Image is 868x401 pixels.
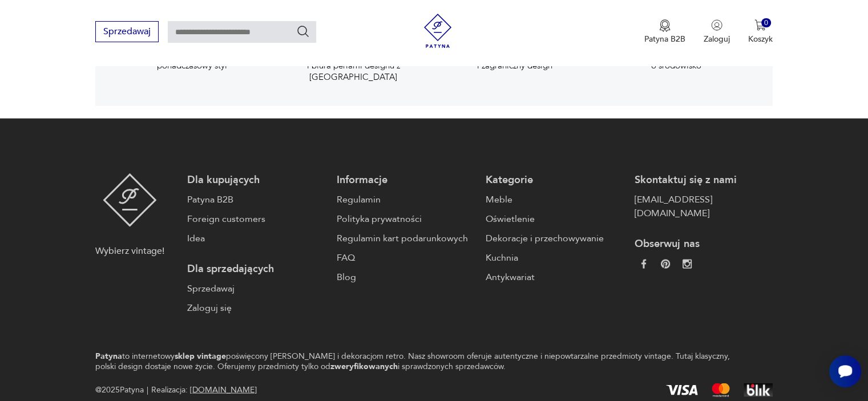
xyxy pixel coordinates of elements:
img: Ikona medalu [659,19,671,32]
strong: Patyna [95,351,122,362]
img: da9060093f698e4c3cedc1453eec5031.webp [639,260,648,269]
a: Sprzedawaj [187,282,325,295]
div: | [147,383,148,397]
img: Ikona koszyka [754,19,766,31]
a: Foreign customers [187,212,325,226]
p: Kategorie [486,173,623,187]
p: Zaloguj [704,34,730,44]
a: Zaloguj się [187,301,325,315]
img: 37d27d81a828e637adc9f9cb2e3d3a8a.webp [661,260,670,269]
span: @ 2025 Patyna [95,383,144,397]
img: Visa [666,385,698,395]
button: Sprzedawaj [95,21,159,42]
a: Meble [486,193,623,206]
img: c2fd9cf7f39615d9d6839a72ae8e59e5.webp [683,260,692,269]
button: 0Koszyk [748,19,773,44]
a: Kuchnia [486,251,623,265]
a: Antykwariat [486,270,623,284]
a: Oświetlenie [486,212,623,226]
div: 0 [761,18,771,28]
a: Regulamin kart podarunkowych [337,232,474,245]
p: Obserwuj nas [635,237,772,251]
img: Patyna - sklep z meblami i dekoracjami vintage [421,14,455,48]
a: FAQ [337,251,474,265]
img: Mastercard [712,383,730,397]
p: Dla sprzedających [187,262,325,276]
p: Patyna B2B [644,34,685,44]
button: Patyna B2B [644,19,685,44]
a: [EMAIL_ADDRESS][DOMAIN_NAME] [635,193,772,220]
a: Ikona medaluPatyna B2B [644,19,685,44]
p: Dla kupujących [187,173,325,187]
a: Blog [337,270,474,284]
img: Patyna - sklep z meblami i dekoracjami vintage [103,173,157,227]
a: Polityka prywatności [337,212,474,226]
p: Wybierz vintage! [95,244,164,258]
a: Patyna B2B [187,193,325,206]
p: Skontaktuj się z nami [635,173,772,187]
p: Informacje [337,173,474,187]
img: BLIK [744,383,773,397]
a: Dekoracje i przechowywanie [486,232,623,245]
strong: sklep vintage [175,351,226,362]
iframe: Smartsupp widget button [829,355,861,387]
p: Koszyk [748,34,773,44]
strong: zweryfikowanych [330,361,398,372]
span: Realizacja: [151,383,257,397]
a: [DOMAIN_NAME] [190,384,257,395]
p: którzy urządzili swoje domy i biura perłami designu z [GEOGRAPHIC_DATA] [290,48,416,83]
a: Sprzedawaj [95,29,159,37]
a: Regulamin [337,193,474,206]
button: Szukaj [296,25,310,38]
button: Zaloguj [704,19,730,44]
a: Idea [187,232,325,245]
p: to internetowy poświęcony [PERSON_NAME] i dekoracjom retro. Nasz showroom oferuje autentyczne i n... [95,351,732,372]
img: Ikonka użytkownika [711,19,722,31]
